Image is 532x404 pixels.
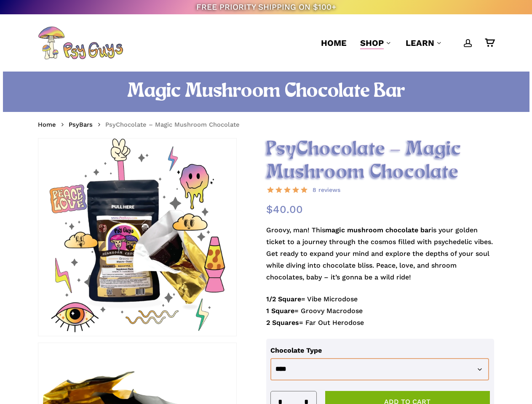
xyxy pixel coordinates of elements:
[38,120,56,129] a: Home
[406,37,443,49] a: Learn
[266,203,273,215] span: $
[266,203,303,215] bdi: 40.00
[406,38,434,48] span: Learn
[105,121,240,128] span: PsyChocolate – Magic Mushroom Chocolate
[360,37,392,49] a: Shop
[38,80,494,104] h1: Magic Mushroom Chocolate Bar
[266,295,301,303] strong: 1/2 Square
[325,226,431,234] strong: magic mushroom chocolate bar
[266,138,495,184] h2: PsyChocolate – Magic Mushroom Chocolate
[321,38,347,48] span: Home
[360,38,384,48] span: Shop
[270,346,322,354] label: Chocolate Type
[266,224,495,293] p: Groovy, man! This is your golden ticket to a journey through the cosmos filled with psychedelic v...
[266,307,294,315] strong: 1 Square
[38,26,123,60] img: PsyGuys
[314,14,494,72] nav: Main Menu
[266,319,299,327] strong: 2 Squares
[321,37,347,49] a: Home
[69,120,93,129] a: PsyBars
[266,293,495,339] p: = Vibe Microdose = Groovy Macrodose = Far Out Herodose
